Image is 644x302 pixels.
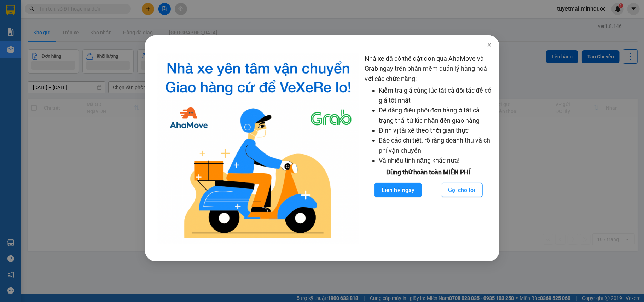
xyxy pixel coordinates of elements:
span: Liên hệ ngay [382,186,414,194]
div: Dùng thử hoàn toàn MIỄN PHÍ [365,167,492,177]
li: Dễ dàng điều phối đơn hàng ở tất cả trạng thái từ lúc nhận đến giao hàng [379,105,492,126]
span: Gọi cho tôi [448,186,475,194]
span: close [486,42,492,48]
li: Và nhiều tính năng khác nữa! [379,156,492,165]
li: Định vị tài xế theo thời gian thực [379,126,492,135]
img: logo [158,54,359,244]
button: Gọi cho tôi [441,183,482,197]
button: Close [479,35,499,55]
button: Liên hệ ngay [374,183,422,197]
div: Nhà xe đã có thể đặt đơn qua AhaMove và Grab ngay trên phần mềm quản lý hàng hoá với các chức năng: [365,54,492,244]
li: Báo cáo chi tiết, rõ ràng doanh thu và chi phí vận chuyển [379,135,492,156]
li: Kiểm tra giá cùng lúc tất cả đối tác để có giá tốt nhất [379,86,492,106]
